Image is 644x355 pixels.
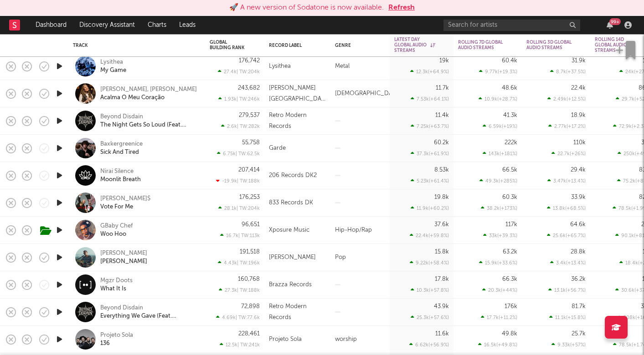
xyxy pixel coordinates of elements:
button: Refresh [388,2,415,13]
div: Vote For Me [100,203,133,211]
div: 19.8k [434,194,449,200]
div: 19k [439,58,449,64]
div: Beyond Disdain [100,113,143,121]
div: 29.4k [571,167,586,173]
div: 6.75k | TW: 62.5k [210,151,260,157]
div: 9.22k ( +58.4 % ) [410,260,449,266]
div: 4.69k | TW: 77.6k [210,314,260,320]
div: 4.43k | TW: 196k [210,260,260,266]
div: 191,518 [240,249,260,255]
div: 243,682 [238,85,260,91]
div: 48.6k [502,85,517,91]
div: 13.8k ( +68.5 % ) [547,205,586,211]
a: Mgzr Doots [100,277,133,285]
a: Acalma O Meu Coração [100,94,165,102]
div: Metal [330,53,390,80]
div: Woo Hoo [100,230,126,238]
div: 11.1k ( +15.8 % ) [549,314,586,320]
div: 25.3k ( +57.6 % ) [411,314,449,320]
a: My Game [100,66,126,75]
div: 60.2k [434,140,449,146]
a: 136 [100,340,110,348]
div: Garde [269,143,286,154]
div: Track [73,43,196,48]
div: 25.6k ( +65.7 % ) [547,233,586,238]
div: 110k [573,140,586,146]
div: Latest Day Global Audio Streams [394,37,435,53]
a: [PERSON_NAME] [100,258,147,266]
div: Rolling 14D Global Audio Streams [595,37,640,53]
a: Projeto Sola [100,331,133,340]
a: Charts [141,16,173,34]
div: Pop [330,244,390,271]
a: What It Is [100,285,126,293]
div: 33.9k [571,194,586,200]
div: 22.4k [571,85,586,91]
div: 66.5k [502,167,517,173]
div: Genre [335,43,381,48]
button: 99+ [607,21,613,29]
div: 37.3k ( +61.9 % ) [411,151,449,157]
div: 16.5k ( +49.8 % ) [478,342,517,348]
div: 96,651 [242,222,260,228]
div: 20.3k ( +44 % ) [482,287,517,293]
div: Rolling 7D Global Audio Streams [458,40,504,51]
div: 176k [505,304,517,309]
div: 8.7k ( +37.5 % ) [550,69,586,75]
div: 117k [505,222,517,228]
div: 2.77k ( +17.2 % ) [548,123,586,129]
div: 41.3k [503,112,517,118]
a: Leads [173,16,202,34]
a: [PERSON_NAME] [100,249,147,258]
div: 22.7k ( +26 % ) [551,151,586,157]
div: 5.23k ( +61.4 % ) [411,178,449,184]
div: Beyond Disdain [100,304,143,312]
div: [PERSON_NAME] [269,252,316,263]
div: 99 + [609,18,621,25]
div: 81.7k [572,304,586,309]
div: 207,414 [238,167,260,173]
div: 60.3k [502,194,517,200]
a: Baxkergreenice [100,140,143,148]
div: 16.7k | TW: 113k [210,233,260,238]
div: 2.49k ( +12.5 % ) [547,96,586,102]
div: 160,768 [238,276,260,282]
div: 9.33k ( +57 % ) [551,342,586,348]
div: Brazza Records [269,279,312,290]
div: 10.3k ( +57.8 % ) [411,287,449,293]
div: 17.7k ( +11.2 % ) [481,314,517,320]
div: 3.4k ( +13.4 % ) [550,260,586,266]
div: Nirai Silence [100,167,134,176]
div: 15.8k [435,249,449,255]
div: Retro Modern Records [269,110,326,132]
a: Sick And Tired [100,148,139,157]
div: 49.8k [502,331,517,337]
div: 143k ( +181 % ) [483,151,517,157]
div: Xposure Music [269,225,309,236]
div: 1.93k | TW: 246k [210,96,260,102]
div: 22.4k ( +59.8 % ) [410,233,449,238]
div: 206 Records DK2 [269,170,317,181]
div: Moonlit Breath [100,176,141,184]
div: 11.4k [435,112,449,118]
input: Search for artists [443,20,580,31]
div: 38.2k ( +173 % ) [481,205,517,211]
div: 25.7k [572,331,586,337]
div: 12.3k ( +64.9 % ) [410,69,449,75]
a: The Night Gets So Loud (Feat. [PERSON_NAME]) [100,121,198,129]
div: 11.7k [436,85,449,91]
div: 15.9k ( +33.6 % ) [479,260,517,266]
div: 60.4k [502,58,517,64]
div: 7.53k ( +64.1 % ) [411,96,449,102]
div: 279,537 [239,112,260,118]
div: [PERSON_NAME], [PERSON_NAME] [100,86,197,94]
div: 13.1k ( +56.7 % ) [548,287,586,293]
div: 🚀 A new version of Sodatone is now available. [229,2,384,13]
div: 43.9k [434,304,449,309]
